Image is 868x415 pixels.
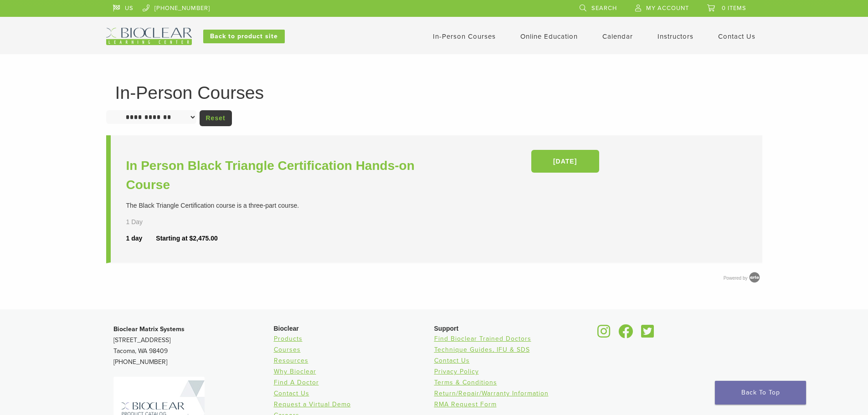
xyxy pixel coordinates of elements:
a: Instructors [657,32,693,41]
a: Products [274,335,303,343]
strong: Bioclear Matrix Systems [113,325,185,333]
a: Find Bioclear Trained Doctors [434,335,531,343]
img: Arlo training & Event Software [748,271,761,284]
a: [DATE] [531,150,599,173]
div: Starting at $2,475.00 [156,234,217,243]
span: 0 items [722,5,746,12]
span: Support [434,325,459,332]
img: Bioclear [106,28,192,45]
div: The Black Triangle Certification course is a three-part course. [126,201,437,210]
div: 1 Day [126,217,173,227]
a: In Person Black Triangle Certification Hands-on Course [126,156,437,195]
p: [STREET_ADDRESS] Tacoma, WA 98409 [PHONE_NUMBER] [113,324,274,368]
h1: In-Person Courses [115,84,753,102]
a: RMA Request Form [434,400,497,408]
a: Reset [200,110,232,126]
span: My Account [646,5,689,12]
a: Back To Top [715,381,806,405]
a: Bioclear [595,330,614,339]
a: Contact Us [434,357,470,364]
div: 1 day [126,234,156,243]
a: Return/Repair/Warranty Information [434,389,549,397]
a: Contact Us [718,32,755,41]
a: Calendar [602,32,633,41]
a: Bioclear [638,330,657,339]
a: Online Education [520,32,578,41]
a: Request a Virtual Demo [274,400,351,408]
a: Courses [274,346,301,354]
a: Contact Us [274,389,309,397]
a: Privacy Policy [434,368,479,375]
a: Terms & Conditions [434,379,497,386]
a: Back to product site [203,30,285,43]
a: Resources [274,357,308,364]
a: In-Person Courses [433,32,496,41]
span: Bioclear [274,325,299,332]
a: Technique Guides, IFU & SDS [434,346,530,354]
a: Why Bioclear [274,368,316,375]
a: Bioclear [616,330,637,339]
a: Find A Doctor [274,379,319,386]
a: Powered by [724,276,762,281]
span: Search [591,5,617,12]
